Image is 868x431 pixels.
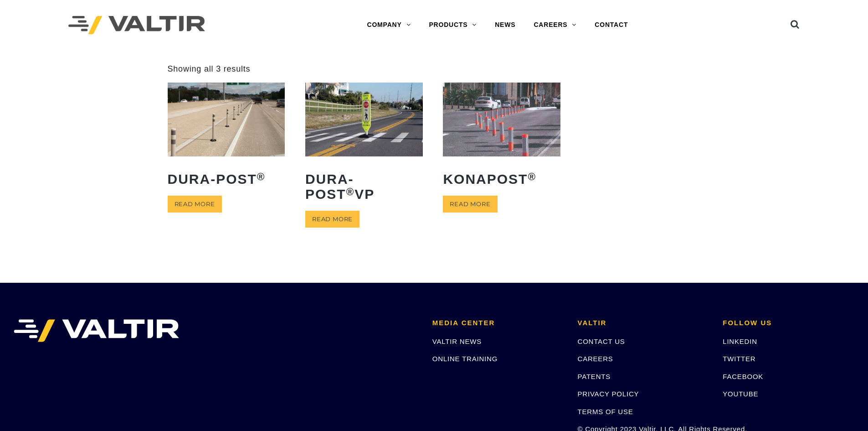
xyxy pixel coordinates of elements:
a: FACEBOOK [723,373,763,380]
a: Read more about “KonaPost®” [443,196,497,213]
a: Read more about “Dura-Post® VP” [305,211,360,228]
a: Dura-Post®VP [305,83,423,208]
a: VALTIR NEWS [432,338,482,345]
sup: ® [257,171,266,182]
h2: VALTIR [578,319,709,327]
a: KonaPost® [443,83,560,193]
h2: KonaPost [443,165,560,193]
img: VALTIR [14,319,179,342]
a: YOUTUBE [723,390,758,398]
a: PRODUCTS [420,16,486,34]
h2: Dura-Post [168,165,285,193]
sup: ® [346,186,355,197]
a: CONTACT US [578,338,625,345]
a: NEWS [486,16,524,34]
sup: ® [528,171,536,182]
a: COMPANY [358,16,420,34]
h2: FOLLOW US [723,319,854,327]
a: LINKEDIN [723,338,757,345]
a: TERMS OF USE [578,408,633,415]
a: PRIVACY POLICY [578,390,639,398]
a: CAREERS [524,16,586,34]
h2: Dura-Post VP [305,165,423,208]
a: CONTACT [586,16,637,34]
a: Dura-Post® [168,83,285,193]
a: TWITTER [723,355,755,363]
p: Showing all 3 results [168,64,251,74]
a: PATENTS [578,373,611,380]
img: Valtir [68,16,205,35]
a: Read more about “Dura-Post®” [168,196,222,213]
h2: MEDIA CENTER [432,319,564,327]
a: CAREERS [578,355,613,363]
a: ONLINE TRAINING [432,355,498,363]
